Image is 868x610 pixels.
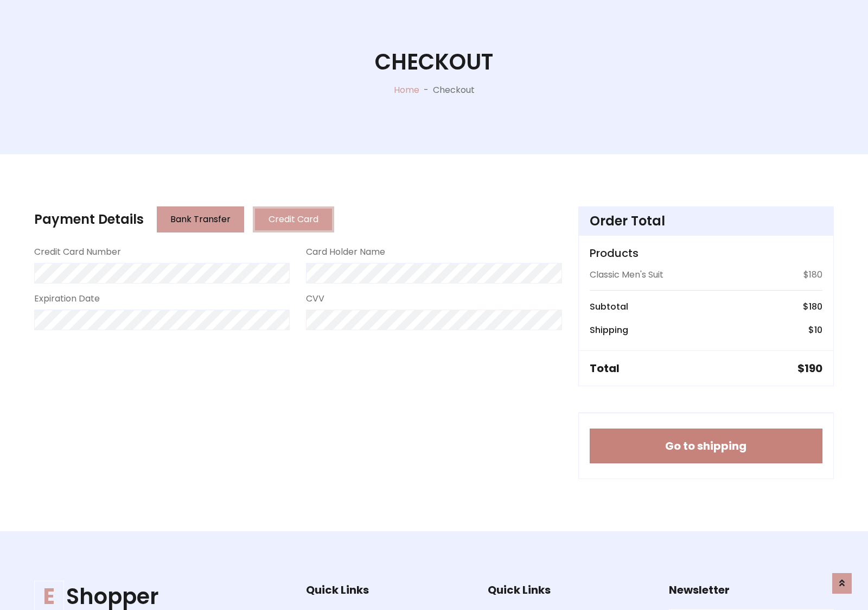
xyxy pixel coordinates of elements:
[34,212,144,228] h4: Payment Details
[433,84,475,97] p: Checkout
[306,246,385,259] label: Card Holder Name
[394,84,419,96] a: Home
[419,84,433,97] p: -
[669,583,834,596] h5: Newsletter
[803,301,822,312] h6: $
[253,206,334,232] button: Credit Card
[375,49,493,75] h1: Checkout
[805,361,822,376] span: 190
[803,268,822,281] p: $180
[814,324,822,336] span: 10
[34,583,272,609] h1: Shopper
[157,206,244,232] button: Bank Transfer
[488,583,653,596] h5: Quick Links
[590,247,822,260] h5: Products
[590,429,822,463] button: Go to shipping
[34,246,121,259] label: Credit Card Number
[797,362,822,375] h5: $
[590,301,628,312] h6: Subtotal
[34,292,100,305] label: Expiration Date
[590,325,628,335] h6: Shipping
[808,325,822,335] h6: $
[590,362,620,375] h5: Total
[590,268,663,281] p: Classic Men's Suit
[34,583,272,609] a: EShopper
[306,292,324,305] label: CVV
[306,583,471,596] h5: Quick Links
[809,300,822,313] span: 180
[590,213,822,229] h4: Order Total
